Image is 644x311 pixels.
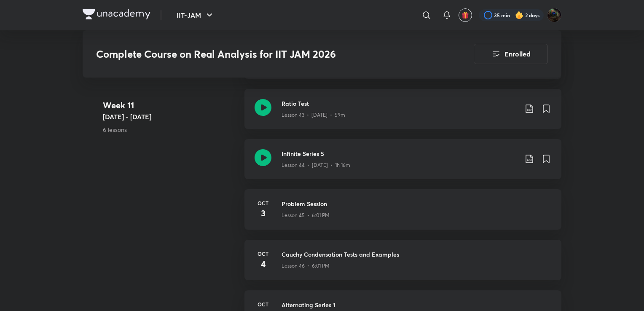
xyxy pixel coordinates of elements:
[282,199,551,208] h3: Problem Session
[462,11,469,19] img: avatar
[255,207,271,220] h4: 3
[103,99,238,112] h4: Week 11
[282,300,551,309] h3: Alternating Series 1
[83,9,150,19] img: Company Logo
[255,250,271,257] h6: Oct
[547,8,561,22] img: Shubham Deshmukh
[255,300,271,308] h6: Oct
[515,11,523,19] img: streak
[244,89,561,139] a: Ratio TestLesson 43 • [DATE] • 59m
[255,199,271,207] h6: Oct
[244,189,561,240] a: Oct3Problem SessionLesson 45 • 6:01 PM
[103,112,238,122] h5: [DATE] - [DATE]
[282,262,330,270] p: Lesson 46 • 6:01 PM
[474,44,548,64] button: Enrolled
[103,125,238,134] p: 6 lessons
[172,7,220,24] button: IIT-JAM
[282,149,518,158] h3: Infinite Series 5
[282,250,551,259] h3: Cauchy Condensation Tests and Examples
[282,99,518,108] h3: Ratio Test
[282,212,330,219] p: Lesson 45 • 6:01 PM
[83,9,150,21] a: Company Logo
[244,139,561,189] a: Infinite Series 5Lesson 44 • [DATE] • 1h 16m
[282,111,345,119] p: Lesson 43 • [DATE] • 59m
[96,48,426,60] h3: Complete Course on Real Analysis for IIT JAM 2026
[255,257,271,270] h4: 4
[244,240,561,290] a: Oct4Cauchy Condensation Tests and ExamplesLesson 46 • 6:01 PM
[282,161,350,169] p: Lesson 44 • [DATE] • 1h 16m
[459,8,472,22] button: avatar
